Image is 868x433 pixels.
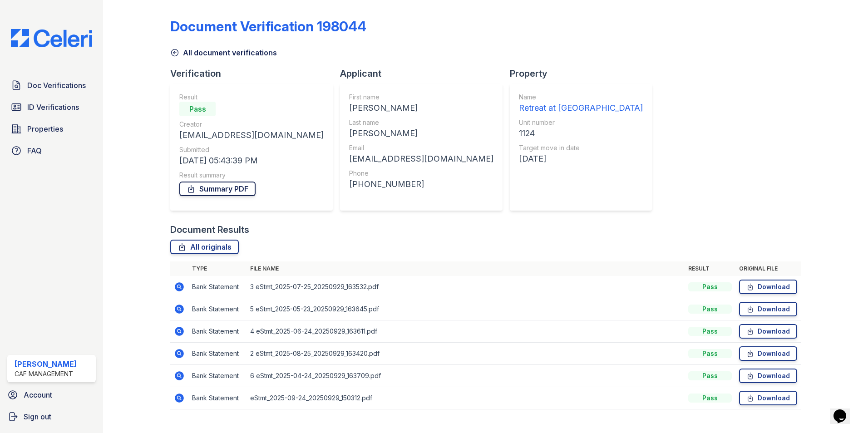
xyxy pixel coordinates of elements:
[24,389,52,400] span: Account
[519,102,643,114] div: Retreat at [GEOGRAPHIC_DATA]
[247,387,685,409] td: eStmt_2025-09-24_20250929_150312.pdf
[349,102,493,114] div: [PERSON_NAME]
[519,93,643,114] a: Name Retreat at [GEOGRAPHIC_DATA]
[519,118,643,127] div: Unit number
[247,261,685,276] th: File name
[349,169,493,178] div: Phone
[7,120,96,138] a: Properties
[179,120,324,129] div: Creator
[179,145,324,154] div: Submitted
[4,386,99,404] a: Account
[510,67,659,80] div: Property
[170,240,239,254] a: All originals
[27,145,42,156] span: FAQ
[179,171,324,180] div: Result summary
[519,93,643,102] div: Name
[688,349,732,358] div: Pass
[247,276,685,298] td: 3 eStmt_2025-07-25_20250929_163532.pdf
[739,280,797,294] a: Download
[188,320,247,343] td: Bank Statement
[739,302,797,316] a: Download
[735,261,801,276] th: Original file
[15,359,77,369] div: [PERSON_NAME]
[188,365,247,387] td: Bank Statement
[179,154,324,167] div: [DATE] 05:43:39 PM
[688,371,732,380] div: Pass
[7,142,96,160] a: FAQ
[188,298,247,320] td: Bank Statement
[340,67,510,80] div: Applicant
[247,365,685,387] td: 6 eStmt_2025-04-24_20250929_163709.pdf
[170,47,277,58] a: All document verifications
[519,143,643,153] div: Target move in date
[170,223,249,236] div: Document Results
[179,182,256,196] a: Summary PDF
[685,261,735,276] th: Result
[739,346,797,361] a: Download
[247,343,685,365] td: 2 eStmt_2025-08-25_20250929_163420.pdf
[188,261,247,276] th: Type
[739,391,797,405] a: Download
[247,320,685,343] td: 4 eStmt_2025-06-24_20250929_163611.pdf
[349,93,493,102] div: First name
[349,178,493,191] div: [PHONE_NUMBER]
[27,123,63,134] span: Properties
[4,408,99,426] a: Sign out
[349,118,493,127] div: Last name
[179,102,216,116] div: Pass
[688,394,732,403] div: Pass
[519,127,643,140] div: 1124
[7,98,96,116] a: ID Verifications
[739,324,797,339] a: Download
[27,102,79,113] span: ID Verifications
[188,387,247,409] td: Bank Statement
[247,298,685,320] td: 5 eStmt_2025-05-23_20250929_163645.pdf
[349,143,493,153] div: Email
[349,127,493,140] div: [PERSON_NAME]
[7,76,96,94] a: Doc Verifications
[830,397,859,424] iframe: chat widget
[179,93,324,102] div: Result
[179,129,324,142] div: [EMAIL_ADDRESS][DOMAIN_NAME]
[688,282,732,291] div: Pass
[15,369,77,379] div: CAF Management
[170,18,366,34] div: Document Verification 198044
[688,327,732,336] div: Pass
[27,80,86,91] span: Doc Verifications
[688,305,732,314] div: Pass
[188,343,247,365] td: Bank Statement
[4,29,99,47] img: CE_Logo_Blue-a8612792a0a2168367f1c8372b55b34899dd931a85d93a1a3d3e32e68fde9ad4.png
[24,411,51,422] span: Sign out
[519,153,643,165] div: [DATE]
[349,153,493,165] div: [EMAIL_ADDRESS][DOMAIN_NAME]
[739,369,797,383] a: Download
[170,67,340,80] div: Verification
[188,276,247,298] td: Bank Statement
